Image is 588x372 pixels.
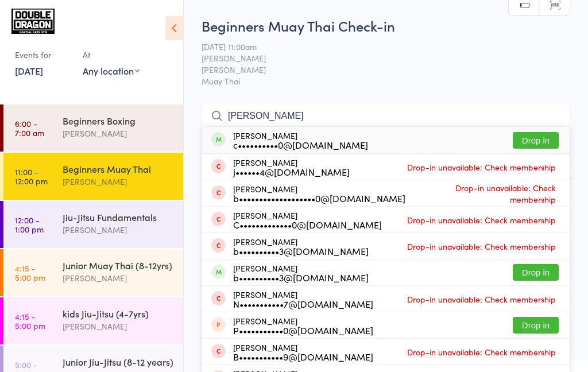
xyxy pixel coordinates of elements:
span: [DATE] 11:00am [202,41,552,52]
div: N•••••••••••7@[DOMAIN_NAME] [233,299,373,308]
div: [PERSON_NAME] [63,223,173,237]
span: Drop-in unavailable: Check membership [405,179,559,208]
div: b••••••••••3@[DOMAIN_NAME] [233,273,369,282]
div: [PERSON_NAME] [233,131,368,149]
div: P•••••••••••0@[DOMAIN_NAME] [233,325,373,335]
a: 4:15 -5:00 pmkids Jiu-Jitsu (4-7yrs)[PERSON_NAME] [3,297,183,344]
div: Junior Jiu-Jitsu (8-12 years) [63,355,173,368]
a: 6:00 -7:00 amBeginners Boxing[PERSON_NAME] [3,104,183,152]
div: [PERSON_NAME] [63,272,173,285]
div: At [83,45,140,64]
div: [PERSON_NAME] [233,316,373,335]
div: [PERSON_NAME] [63,175,173,188]
a: [DATE] [15,64,43,77]
button: Drop in [513,317,559,334]
div: [PERSON_NAME] [63,320,173,333]
div: Beginners Muay Thai [63,162,173,175]
div: Jiu-Jitsu Fundamentals [63,211,173,223]
input: Search [202,103,570,129]
div: [PERSON_NAME] [233,237,369,255]
h2: Beginners Muay Thai Check-in [202,16,570,35]
div: Beginners Boxing [63,114,173,127]
span: Drop-in unavailable: Check membership [404,158,559,176]
div: kids Jiu-Jitsu (4-7yrs) [63,307,173,320]
span: Drop-in unavailable: Check membership [404,343,559,361]
span: Drop-in unavailable: Check membership [404,238,559,255]
div: b••••••••••3@[DOMAIN_NAME] [233,246,369,255]
span: [PERSON_NAME] [202,52,552,64]
div: Events for [15,45,71,64]
div: [PERSON_NAME] [233,263,369,282]
div: [PERSON_NAME] [233,158,350,176]
div: [PERSON_NAME] [233,211,382,229]
div: [PERSON_NAME] [233,290,373,308]
div: C•••••••••••••0@[DOMAIN_NAME] [233,220,382,229]
a: 11:00 -12:00 pmBeginners Muay Thai[PERSON_NAME] [3,153,183,200]
button: Drop in [513,132,559,149]
time: 11:00 - 12:00 pm [15,167,48,185]
span: Drop-in unavailable: Check membership [404,290,559,308]
span: [PERSON_NAME] [202,64,552,75]
div: j••••••4@[DOMAIN_NAME] [233,167,350,176]
div: [PERSON_NAME] [63,127,173,140]
img: Double Dragon Gym [11,9,55,34]
div: Any location [83,64,140,77]
time: 4:15 - 5:00 pm [15,312,45,330]
div: [PERSON_NAME] [233,184,405,203]
div: c••••••••••0@[DOMAIN_NAME] [233,140,368,149]
time: 6:00 - 7:00 am [15,119,44,137]
span: Muay Thai [202,75,570,87]
div: b•••••••••••••••••••0@[DOMAIN_NAME] [233,193,405,203]
div: [PERSON_NAME] [233,343,373,361]
div: B•••••••••••9@[DOMAIN_NAME] [233,352,373,361]
a: 12:00 -1:00 pmJiu-Jitsu Fundamentals[PERSON_NAME] [3,201,183,248]
button: Drop in [513,264,559,281]
time: 4:15 - 5:00 pm [15,263,45,282]
time: 12:00 - 1:00 pm [15,215,44,234]
a: 4:15 -5:00 pmJunior Muay Thai (8-12yrs)[PERSON_NAME] [3,249,183,296]
span: Drop-in unavailable: Check membership [404,211,559,228]
div: Junior Muay Thai (8-12yrs) [63,259,173,272]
